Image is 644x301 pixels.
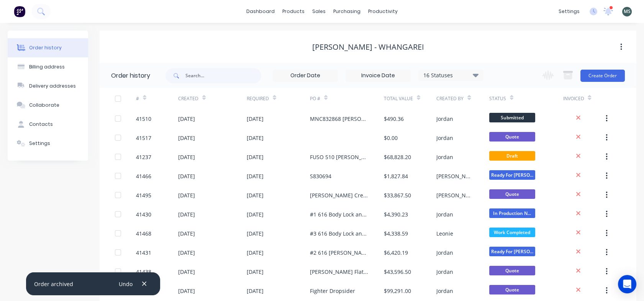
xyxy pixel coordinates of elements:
[489,266,535,275] span: Quote
[384,88,437,109] div: Total Value
[178,287,195,295] div: [DATE]
[384,153,411,161] div: $68,828.20
[8,38,88,57] button: Order history
[310,287,355,295] div: Fighter Dropsider
[247,88,310,109] div: Required
[29,140,50,147] div: Settings
[384,95,413,102] div: Total Value
[29,102,59,109] div: Collaborate
[136,210,151,218] div: 41430
[310,172,331,180] div: S830694
[8,57,88,76] button: Billing address
[489,170,535,180] span: Ready For [PERSON_NAME]
[310,210,369,218] div: #1 616 Body Lock and Load Anchorage
[419,71,483,80] div: 16 Statuses
[8,134,88,153] button: Settings
[29,121,53,128] div: Contacts
[136,134,151,142] div: 41517
[384,229,408,238] div: $4,338.59
[178,115,195,123] div: [DATE]
[329,6,364,17] div: purchasing
[624,8,631,15] span: MS
[8,115,88,134] button: Contacts
[136,172,151,180] div: 41466
[436,191,474,199] div: [PERSON_NAME]
[273,70,338,81] input: Order Date
[489,285,535,294] span: Quote
[308,6,329,17] div: sales
[310,229,369,238] div: #3 616 Body Lock and Load Anchorage - September
[136,153,151,161] div: 41237
[178,153,195,161] div: [DATE]
[489,132,535,142] span: Quote
[436,153,453,161] div: Jordan
[247,191,264,199] div: [DATE]
[563,95,584,102] div: Invoiced
[29,44,62,51] div: Order history
[111,71,150,80] div: Order history
[178,249,195,257] div: [DATE]
[8,76,88,96] button: Delivery addresses
[29,63,65,70] div: Billing address
[489,151,535,161] span: Draft
[247,95,269,102] div: Required
[436,115,453,123] div: Jordan
[247,153,264,161] div: [DATE]
[136,229,151,238] div: 41468
[115,278,136,289] button: Undo
[489,95,506,102] div: Status
[247,229,264,238] div: [DATE]
[384,287,411,295] div: $99,291.00
[310,268,369,276] div: [PERSON_NAME] Flatdeck with Toolbox
[136,95,139,102] div: #
[310,153,369,161] div: FUSO 510 [PERSON_NAME] PO 825751
[384,249,408,257] div: $6,420.19
[436,134,453,142] div: Jordan
[247,287,264,295] div: [DATE]
[243,6,279,17] a: dashboard
[136,115,151,123] div: 41510
[178,88,247,109] div: Created
[279,6,308,17] div: products
[489,88,563,109] div: Status
[436,249,453,257] div: Jordan
[580,70,625,82] button: Create Order
[563,88,605,109] div: Invoiced
[247,210,264,218] div: [DATE]
[436,88,489,109] div: Created By
[436,95,464,102] div: Created By
[34,280,73,288] div: Order archived
[178,210,195,218] div: [DATE]
[8,96,88,115] button: Collaborate
[618,275,636,293] div: Open Intercom Messenger
[247,268,264,276] div: [DATE]
[384,115,404,123] div: $490.36
[436,268,453,276] div: Jordan
[489,113,535,122] span: Submitted
[312,42,424,52] div: [PERSON_NAME] - Whangarei
[384,191,411,199] div: $33,867.50
[178,268,195,276] div: [DATE]
[310,95,320,102] div: PO #
[436,172,474,180] div: [PERSON_NAME]
[384,172,408,180] div: $1,827.84
[436,287,453,295] div: Jordan
[247,172,264,180] div: [DATE]
[178,172,195,180] div: [DATE]
[310,115,369,123] div: MNC832868 [PERSON_NAME] 816
[364,6,401,17] div: productivity
[489,247,535,256] span: Ready For [PERSON_NAME]
[136,191,151,199] div: 41495
[178,229,195,238] div: [DATE]
[136,249,151,257] div: 41431
[185,68,261,83] input: Search...
[489,228,535,237] span: Work Completed
[247,115,264,123] div: [DATE]
[310,88,384,109] div: PO #
[178,134,195,142] div: [DATE]
[489,208,535,218] span: In Production N...
[247,249,264,257] div: [DATE]
[555,6,583,17] div: settings
[310,249,369,257] div: #2 616 [PERSON_NAME] with Body Lock and Load Anchorage
[384,210,408,218] div: $4,390.23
